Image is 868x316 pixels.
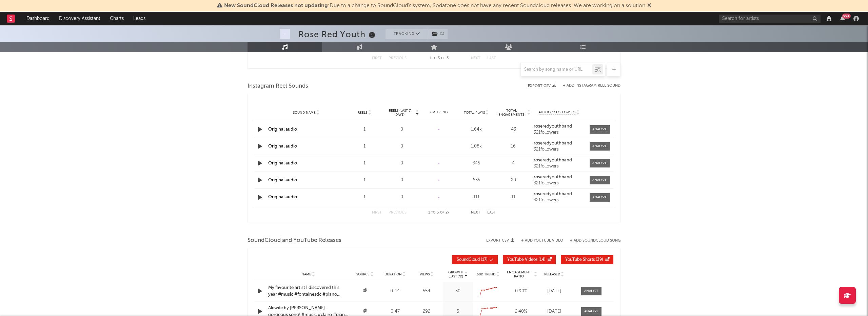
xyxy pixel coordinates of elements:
a: Original audio [268,161,297,165]
button: Export CSV [528,84,556,88]
span: YouTube Videos [507,258,537,262]
p: Growth [448,270,463,274]
div: 6M Trend [422,110,456,115]
div: 1 3 3 [420,54,457,63]
a: roseredyouthband [534,141,585,146]
button: 99+ [840,16,845,21]
div: 1 [348,177,381,184]
a: My favourite artist I discovered this year #music #fontainesdc #piano #pianocover [268,285,348,298]
span: 60D Trend [477,272,495,276]
div: 321 followers [534,198,585,203]
div: 554 [412,288,441,295]
div: 321 followers [534,130,585,135]
button: YouTube Videos(14) [503,255,556,264]
div: [DATE] [540,308,568,315]
div: 1 [348,160,381,167]
span: New SoundCloud Releases not updating [224,3,328,8]
a: Original audio [268,195,297,199]
div: 321 followers [534,181,585,186]
input: Search for artists [719,15,821,23]
div: 321 followers [534,164,585,169]
div: 0 [385,194,419,201]
a: Charts [105,12,129,25]
div: 0 [385,160,419,167]
span: to [431,211,435,214]
div: 2.40 % [505,308,537,315]
span: ( 1 ) [428,29,448,39]
button: Next [471,211,480,215]
span: Author / Followers [539,110,575,115]
div: 16 [497,143,531,150]
span: Total Engagements [497,109,527,117]
a: Leads [129,12,150,25]
span: of [441,57,445,60]
div: + Add Instagram Reel Sound [556,84,620,88]
button: Next [471,57,480,60]
button: SoundCloud(17) [452,255,498,264]
span: YouTube Shorts [565,258,595,262]
div: 1.64k [459,126,493,133]
div: 1 [348,143,381,150]
a: roseredyouthband [534,192,585,197]
span: SoundCloud [457,258,480,262]
div: 1.08k [459,143,493,150]
span: Instagram Reel Sounds [248,82,308,90]
span: Released [544,272,560,276]
div: 0 [385,177,419,184]
div: 99 + [842,14,851,19]
strong: roseredyouthband [534,175,572,179]
a: roseredyouthband [534,158,585,163]
button: + Add SoundCloud Song [563,239,620,243]
div: 43 [497,126,531,133]
div: [DATE] [540,288,568,295]
span: Dismiss [647,3,651,8]
span: SoundCloud and YouTube Releases [248,236,341,245]
a: Dashboard [22,12,54,25]
span: Engagement Ratio [505,270,533,278]
div: 0:44 [382,288,409,295]
button: + Add SoundCloud Song [570,239,620,243]
span: Reels [358,111,367,115]
span: Source [356,272,370,276]
button: Last [487,57,496,60]
button: + Add Instagram Reel Sound [563,84,620,88]
span: to [432,57,436,60]
a: Original audio [268,178,297,182]
span: Name [301,272,311,276]
button: First [372,211,382,215]
div: 292 [412,308,441,315]
div: 1 [348,126,381,133]
strong: roseredyouthband [534,192,572,196]
button: Last [487,211,496,215]
a: Original audio [268,144,297,149]
a: roseredyouthband [534,175,585,180]
span: ( 39 ) [565,258,603,262]
div: 0:47 [382,308,409,315]
span: Sound Name [293,111,316,115]
button: Previous [389,211,407,215]
button: YouTube Shorts(39) [561,255,613,264]
div: 111 [459,194,493,201]
span: of [440,211,444,214]
div: + Add YouTube Video [514,239,563,243]
div: 11 [497,194,531,201]
div: 0 [385,126,419,133]
a: roseredyouthband [534,124,585,129]
div: 1 [348,194,381,201]
p: (Last 7d) [448,274,463,278]
div: 4 [497,160,531,167]
span: : Due to a change to SoundCloud's system, Sodatone does not have any recent Soundcloud releases. ... [224,3,645,8]
div: 1 5 27 [420,209,457,217]
input: Search by song name or URL [521,67,592,72]
div: 30 [445,288,471,295]
span: ( 14 ) [507,258,546,262]
span: Reels (last 7 days) [385,109,415,117]
span: Total Plays [464,111,485,115]
div: 20 [497,177,531,184]
strong: roseredyouthband [534,158,572,162]
a: Original audio [268,127,297,132]
a: Discovery Assistant [54,12,105,25]
strong: roseredyouthband [534,141,572,145]
button: (1) [428,29,448,39]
